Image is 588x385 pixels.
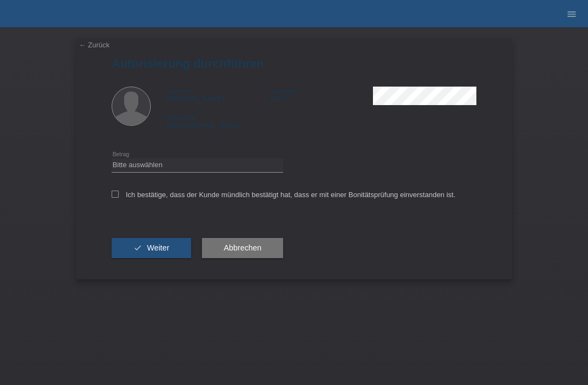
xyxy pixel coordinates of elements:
[561,10,583,17] a: menu
[133,243,142,252] i: check
[112,57,476,70] h1: Autorisierung durchführen
[112,191,456,199] label: Ich bestätige, dass der Kunde mündlich bestätigt hat, dass er mit einer Bonitätsprüfung einversta...
[202,238,283,259] button: Abbrechen
[269,87,373,103] div: Tosin
[166,113,269,130] div: [GEOGRAPHIC_DATA]
[79,41,109,49] a: ← Zurück
[166,114,196,121] span: Nationalität
[224,243,261,252] span: Abbrechen
[147,243,169,252] span: Weiter
[112,238,191,259] button: check Weiter
[166,87,269,103] div: [PERSON_NAME]
[566,9,577,20] i: menu
[166,88,190,94] span: Vorname
[269,88,298,94] span: Nachname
